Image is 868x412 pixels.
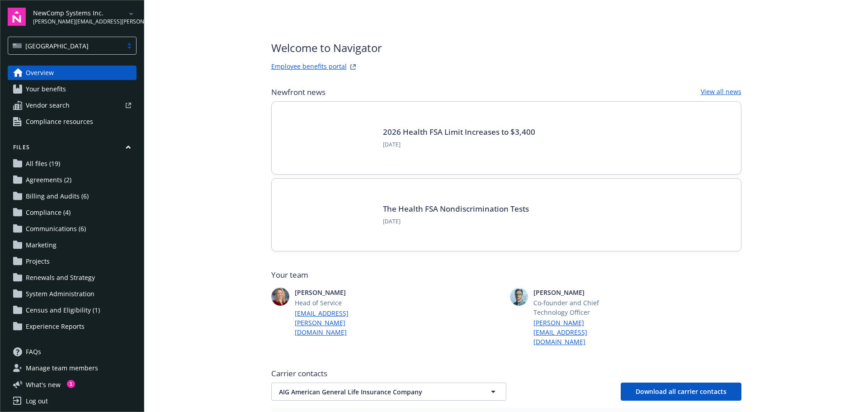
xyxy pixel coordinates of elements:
span: [GEOGRAPHIC_DATA] [25,41,89,51]
button: What's new1 [8,380,75,389]
span: [DATE] [383,218,529,226]
span: [PERSON_NAME][EMAIL_ADDRESS][PERSON_NAME][DOMAIN_NAME] [33,18,126,26]
span: [PERSON_NAME] [295,288,383,297]
span: Compliance resources [26,114,93,129]
a: striveWebsite [348,62,359,72]
span: Head of Service [295,298,383,308]
span: Communications (6) [26,222,86,236]
span: Renewals and Strategy [26,270,95,285]
span: Your benefits [26,82,66,96]
span: Carrier contacts [271,368,741,379]
button: Files [8,143,137,155]
img: photo [510,288,528,306]
span: AIG American General Life Insurance Company [279,387,467,397]
a: View all news [701,87,741,98]
div: Log out [26,394,48,408]
a: Manage team members [8,361,137,375]
img: navigator-logo.svg [8,8,26,26]
span: All files (19) [26,156,60,171]
a: The Health FSA Nondiscrimination Tests [383,204,529,214]
span: Your team [271,270,741,280]
a: Renewals and Strategy [8,270,137,285]
a: All files (19) [8,156,137,171]
a: Census and Eligibility (1) [8,303,137,317]
a: Compliance (4) [8,205,137,220]
a: Your benefits [8,82,137,96]
img: photo [271,288,289,306]
span: Manage team members [26,361,98,375]
span: FAQs [26,345,41,359]
span: [GEOGRAPHIC_DATA] [13,41,118,51]
span: Projects [26,254,50,269]
span: What ' s new [26,380,61,389]
a: Vendor search [8,98,137,113]
span: Welcome to Navigator [271,40,382,56]
span: Download all carrier contacts [636,387,726,396]
a: Overview [8,66,137,80]
img: Card Image - EB Compliance Insights.png [286,193,372,237]
span: NewComp Systems Inc. [33,8,126,18]
span: Experience Reports [26,319,85,334]
a: Marketing [8,238,137,252]
button: Download all carrier contacts [621,383,741,401]
a: Experience Reports [8,319,137,334]
a: Employee benefits portal [271,62,347,72]
span: Vendor search [26,98,70,113]
span: [DATE] [383,141,535,149]
span: Co-founder and Chief Technology Officer [533,298,622,317]
a: Compliance resources [8,114,137,129]
span: Billing and Audits (6) [26,189,89,204]
span: Compliance (4) [26,205,71,220]
span: [PERSON_NAME] [533,288,622,297]
a: Billing and Audits (6) [8,189,137,204]
span: Agreements (2) [26,173,71,187]
a: Projects [8,254,137,269]
a: Communications (6) [8,222,137,236]
span: Census and Eligibility (1) [26,303,100,317]
span: Marketing [26,238,57,252]
span: Overview [26,66,54,80]
a: FAQs [8,345,137,359]
a: [PERSON_NAME][EMAIL_ADDRESS][DOMAIN_NAME] [533,318,622,346]
a: 2026 Health FSA Limit Increases to $3,400 [383,127,535,137]
a: [EMAIL_ADDRESS][PERSON_NAME][DOMAIN_NAME] [295,308,383,337]
div: 1 [67,380,75,388]
a: Agreements (2) [8,173,137,187]
a: arrowDropDown [126,8,137,19]
button: NewComp Systems Inc.[PERSON_NAME][EMAIL_ADDRESS][PERSON_NAME][DOMAIN_NAME]arrowDropDown [33,8,137,26]
button: AIG American General Life Insurance Company [271,383,506,401]
img: BLOG-Card Image - Compliance - 2026 Health FSA Limit Increases to $3,400.jpg [286,116,372,160]
span: System Administration [26,287,94,301]
span: Newfront news [271,87,325,98]
a: System Administration [8,287,137,301]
